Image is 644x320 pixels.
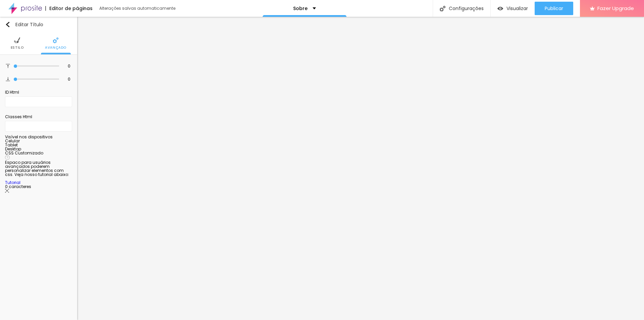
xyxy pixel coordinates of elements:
div: Alterações salvas automaticamente [99,6,176,10]
p: Sobre [293,6,308,11]
span: Fazer Upgrade [597,5,634,11]
img: Icone [6,64,10,68]
img: Icone [6,77,10,81]
span: Visualizar [506,6,528,11]
a: Tutorial [5,180,20,185]
div: 0 caracteres [5,185,72,193]
div: Classes Html [5,114,72,120]
span: Avançado [45,46,66,49]
div: Editor de páginas [45,6,93,11]
div: Espaco para usuários avançados poderem personalizar elementos com css. Veja nosso tutorial abaixo: [5,161,72,185]
img: Icone [14,37,20,43]
span: Celular [5,138,20,144]
div: Visível nos dispositivos [5,135,72,139]
button: Publicar [535,2,573,15]
iframe: Editor [77,17,644,320]
img: Icone [5,189,9,193]
span: Tablet [5,142,18,148]
img: view-1.svg [497,6,503,11]
img: Icone [440,6,445,11]
div: Editar Título [5,22,43,27]
div: ID Html [5,89,72,95]
img: Icone [5,22,10,27]
span: Estilo [11,46,24,49]
span: Publicar [545,6,563,11]
img: Icone [53,37,59,43]
img: Icone [5,155,10,160]
button: Visualizar [491,2,535,15]
div: CSS Customizado [5,151,72,155]
span: Desktop [5,146,21,152]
